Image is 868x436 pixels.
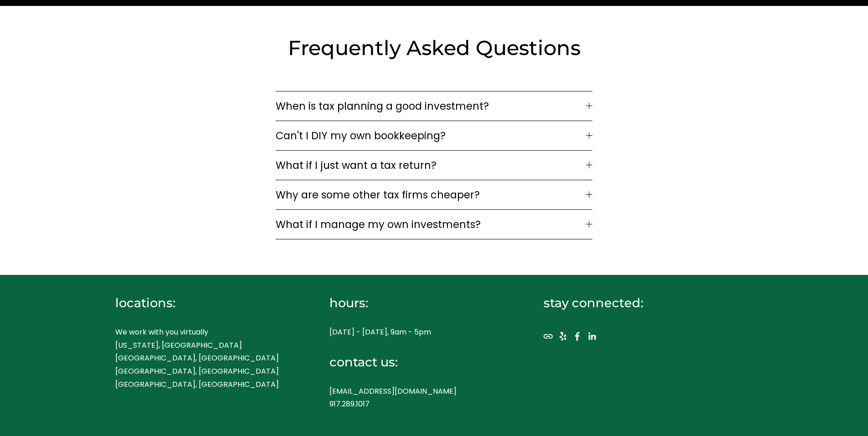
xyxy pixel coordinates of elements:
[276,151,592,180] button: What if I just want a tax return?
[558,332,567,341] a: Yelp
[329,354,512,370] h4: contact us:
[249,35,619,61] h2: Frequently Asked Questions
[276,128,586,143] span: Can't I DIY my own bookkeeping?
[276,180,592,209] button: Why are some other tax firms cheaper?
[276,187,586,203] span: Why are some other tax firms cheaper?
[276,157,586,173] span: What if I just want a tax return?
[276,210,592,239] button: What if I manage my own investments?
[544,332,553,341] a: URL
[276,217,586,232] span: What if I manage my own investments?
[329,385,512,411] p: [EMAIL_ADDRESS][DOMAIN_NAME] 917.289.1017
[276,98,586,114] span: When is tax planning a good investment?
[573,332,582,341] a: Facebook
[115,326,298,391] p: We work with you virtually [US_STATE], [GEOGRAPHIC_DATA] [GEOGRAPHIC_DATA], [GEOGRAPHIC_DATA] [GE...
[276,121,592,150] button: Can't I DIY my own bookkeeping?
[276,91,592,121] button: When is tax planning a good investment?
[587,332,596,341] a: LinkedIn
[329,294,512,311] h4: hours:
[544,294,726,311] h4: stay connected:
[329,326,512,339] p: [DATE] - [DATE], 9am - 5pm
[115,294,298,311] h4: locations:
